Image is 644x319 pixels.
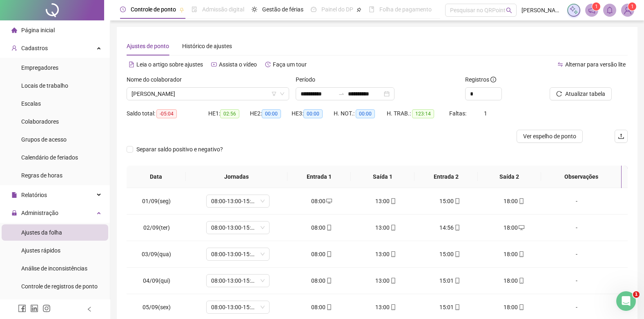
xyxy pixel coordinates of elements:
[360,250,411,259] div: 13:00
[356,109,375,118] span: 00:00
[424,223,475,232] div: 14:56
[21,265,87,272] span: Análise de inconsistências
[202,6,244,13] span: Admissão digital
[273,61,307,68] span: Faça um tour
[262,109,281,118] span: 00:00
[296,75,321,84] label: Período
[518,251,524,257] span: mobile
[424,303,475,312] div: 15:01
[569,6,578,15] img: sparkle-icon.fc2bf0ac1784a2077858766a79e2daf3.svg
[478,166,541,188] th: Saída 2
[265,62,271,67] span: history
[518,304,524,310] span: mobile
[424,250,475,259] div: 15:00
[454,198,460,204] span: mobile
[454,225,460,230] span: mobile
[449,110,468,117] span: Faltas:
[127,75,187,84] label: Nome do colaborador
[143,224,170,231] span: 02/09(ter)
[211,195,265,207] span: 08:00-13:00-15:00-18:00
[156,109,177,118] span: -05:04
[272,91,276,96] span: filter
[360,276,411,285] div: 13:00
[250,109,292,118] div: HE 2:
[523,132,576,141] span: Ver espelho de ponto
[565,89,605,98] span: Atualizar tabela
[11,210,17,216] span: lock
[21,118,59,125] span: Colaboradores
[548,172,615,181] span: Observações
[488,276,539,285] div: 18:00
[280,91,285,96] span: down
[321,6,353,13] span: Painel do DP
[296,250,347,259] div: 08:00
[21,100,41,107] span: Escalas
[220,109,239,118] span: 02:56
[133,145,226,154] span: Separar saldo positivo e negativo?
[192,7,197,12] span: file-done
[454,304,460,310] span: mobile
[129,62,134,67] span: file-text
[633,291,640,298] span: 1
[325,251,332,257] span: mobile
[553,250,601,259] div: -
[488,303,539,312] div: 18:00
[211,248,265,260] span: 08:00-13:00-15:00-18:00
[296,276,347,285] div: 08:00
[338,91,345,97] span: swap-right
[87,306,92,312] span: left
[484,110,487,117] span: 1
[142,251,171,257] span: 03/09(qua)
[186,166,288,188] th: Jornadas
[550,87,612,100] button: Atualizar tabela
[518,198,524,204] span: mobile
[414,166,478,188] th: Entrada 2
[127,43,169,49] span: Ajustes de ponto
[338,91,345,97] span: to
[211,222,265,234] span: 08:00-13:00-15:00-18:00
[518,225,524,230] span: desktop
[136,61,203,68] span: Leia o artigo sobre ajustes
[131,6,176,13] span: Controle de ponto
[219,61,257,68] span: Assista o vídeo
[21,247,60,254] span: Ajustes rápidos
[606,7,613,14] span: bell
[387,109,449,118] div: H. TRAB.:
[357,7,361,12] span: pushpin
[618,133,624,140] span: upload
[334,109,387,118] div: H. NOT.:
[252,7,257,12] span: sun
[557,62,563,67] span: swap
[142,198,171,204] span: 01/09(seg)
[631,4,634,9] span: 1
[412,109,434,118] span: 123:14
[588,7,595,14] span: notification
[325,278,332,284] span: mobile
[325,304,332,310] span: mobile
[553,303,601,312] div: -
[127,109,208,118] div: Saldo total:
[303,109,323,118] span: 00:00
[21,154,78,161] span: Calendário de feriados
[454,278,460,284] span: mobile
[296,303,347,312] div: 08:00
[360,223,411,232] div: 13:00
[18,304,26,312] span: facebook
[21,172,62,179] span: Regras de horas
[21,64,58,71] span: Empregadores
[379,6,432,13] span: Folha de pagamento
[311,7,316,12] span: dashboard
[595,4,598,9] span: 1
[131,88,284,100] span: LINA LOBO FERREIRA
[454,251,460,257] span: mobile
[390,225,396,230] span: mobile
[21,210,58,216] span: Administração
[390,278,396,284] span: mobile
[390,198,396,204] span: mobile
[287,166,351,188] th: Entrada 1
[21,229,62,236] span: Ajustes da folha
[556,91,562,97] span: reload
[42,304,51,312] span: instagram
[120,7,126,12] span: clock-circle
[296,223,347,232] div: 08:00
